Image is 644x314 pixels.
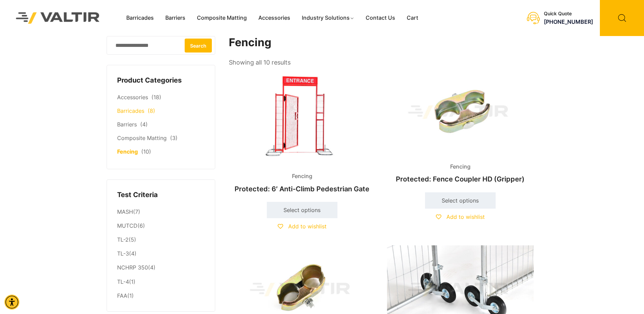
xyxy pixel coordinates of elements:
li: (1) [117,275,205,289]
a: Select options for “Fence Coupler HD (Gripper)” [425,192,496,209]
span: Fencing [445,162,476,172]
img: Fencing [387,68,534,156]
a: Fencing [117,148,138,155]
li: (4) [117,261,205,275]
span: Add to wishlist [288,223,327,230]
a: NCHRP 350 [117,264,148,271]
span: Fencing [287,171,317,181]
h4: Test Criteria [117,190,205,200]
span: (4) [140,121,148,128]
h2: Protected: 6′ Anti-Climb Pedestrian Gate [229,181,375,196]
a: Barriers [160,13,191,23]
span: (18) [151,94,161,101]
span: (8) [148,107,155,114]
h2: Protected: Fence Coupler HD (Gripper) [387,172,534,187]
img: Fencing [229,68,375,166]
a: Accessories [117,94,148,101]
div: Quick Quote [544,11,593,17]
li: (1) [117,289,205,301]
a: Barriers [117,121,137,128]
a: Barricades [121,13,160,23]
a: Add to wishlist [278,223,327,230]
a: TL-2 [117,236,129,243]
button: Search [185,38,212,52]
a: TL-3 [117,250,129,257]
li: (5) [117,233,205,247]
a: call (888) 496-3625 [544,18,593,25]
h1: Fencing [229,36,534,49]
a: Composite Matting [191,13,253,23]
a: Add to wishlist [436,213,485,220]
li: (7) [117,205,205,219]
input: Search for: [107,36,215,55]
span: Add to wishlist [446,213,485,220]
a: Accessories [253,13,296,23]
h4: Product Categories [117,75,205,86]
a: TL-4 [117,278,129,285]
span: (3) [170,135,178,141]
a: FencingProtected: 6′ Anti-Climb Pedestrian Gate [229,68,375,196]
a: Cart [401,13,424,23]
li: (4) [117,247,205,261]
a: Barricades [117,107,144,114]
img: Valtir Rentals [7,3,109,32]
a: FAA [117,292,127,299]
a: Select options for “6' Anti-Climb Pedestrian Gate” [267,202,337,218]
li: (6) [117,219,205,233]
a: MUTCD [117,222,137,229]
span: (10) [141,148,151,155]
a: Composite Matting [117,135,167,141]
a: MASH [117,208,133,215]
a: Contact Us [360,13,401,23]
a: Industry Solutions [296,13,360,23]
p: Showing all 10 results [229,57,291,68]
div: Accessibility Menu [4,295,19,310]
a: FencingProtected: Fence Coupler HD (Gripper) [387,68,534,187]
